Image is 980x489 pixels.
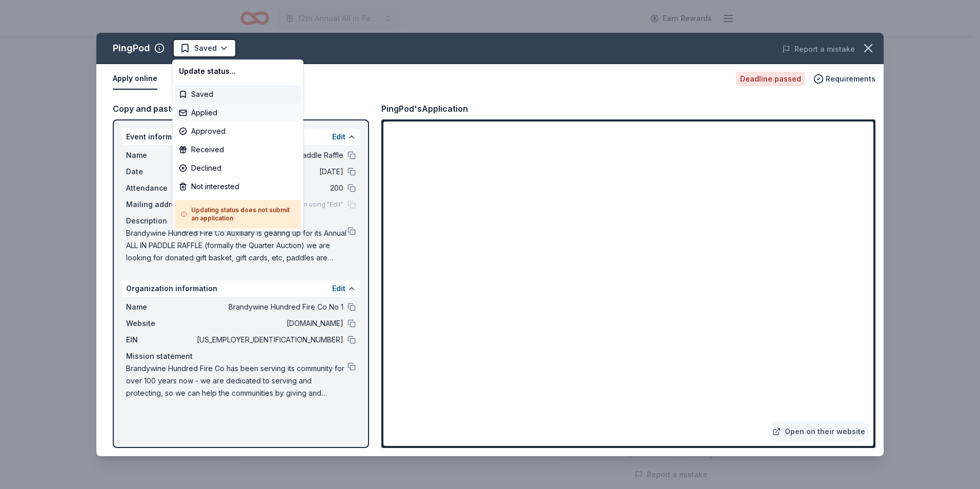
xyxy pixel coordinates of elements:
div: Not interested [175,177,301,196]
div: Declined [175,159,301,177]
div: Update status... [175,62,301,80]
div: Approved [175,122,301,140]
div: Received [175,140,301,159]
span: 12th Annual All in Paddle Raffle [298,12,380,25]
div: Applied [175,104,301,122]
h5: Updating status does not submit an application [181,206,295,222]
div: Saved [175,85,301,104]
